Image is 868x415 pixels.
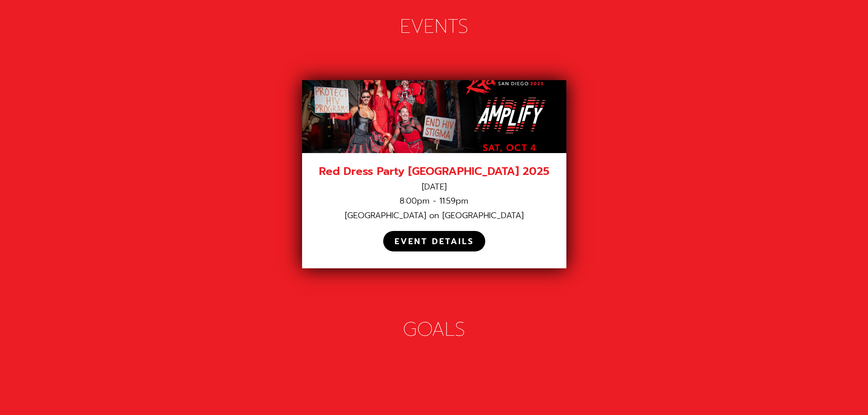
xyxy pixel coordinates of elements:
div: EVENT DETAILS [395,236,474,247]
div: [DATE] [313,182,555,192]
div: [GEOGRAPHIC_DATA] on [GEOGRAPHIC_DATA] [313,210,555,221]
div: GOALS [152,317,717,342]
a: Red Dress Party [GEOGRAPHIC_DATA] 2025[DATE]8:00pm - 11:59pm[GEOGRAPHIC_DATA] on [GEOGRAPHIC_DATA... [302,80,566,268]
div: EVENTS [152,14,717,39]
div: Red Dress Party [GEOGRAPHIC_DATA] 2025 [313,164,555,179]
div: 8:00pm - 11:59pm [313,196,555,206]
